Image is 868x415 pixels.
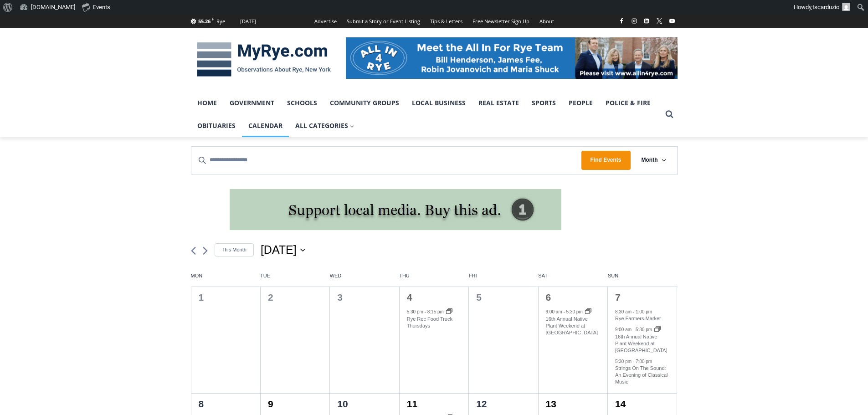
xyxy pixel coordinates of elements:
time: 3 [337,292,343,302]
time: 10 [337,399,348,409]
span: Wed [330,272,400,279]
a: Government [223,92,281,114]
time: 8:15 pm [427,309,444,314]
span: - [633,309,634,314]
a: Free Newsletter Sign Up [467,15,534,28]
span: tscarduzio [812,4,839,10]
a: X [654,15,665,26]
a: Obituaries [191,114,242,137]
a: 16th Annual Native Plant Weekend at [GEOGRAPHIC_DATA] [546,316,598,336]
a: Home [191,92,223,114]
img: All in for Rye [346,37,678,78]
a: Local Business [406,92,472,114]
button: Click to toggle datepicker [261,242,305,258]
img: support local media, buy this ad [230,189,561,230]
a: 14 [615,399,626,409]
span: 55.26 [198,18,211,25]
a: 6 [546,292,551,302]
div: Thursday [399,272,469,287]
div: [DATE] [240,17,256,26]
time: 7:00 pm [636,359,652,364]
nav: Secondary Navigation [309,15,559,28]
a: Submit a Story or Event Listing [342,15,425,28]
img: MyRye.com [191,36,337,83]
span: Tue [260,272,330,279]
a: Instagram [629,15,640,26]
span: Sat [538,272,608,279]
a: Real Estate [472,92,525,114]
span: - [633,359,634,364]
span: Thu [399,272,469,279]
a: Police & Fire [599,92,657,114]
a: Calendar [242,114,289,137]
time: 1 [199,292,204,302]
a: 13 [546,399,556,409]
span: - [425,309,426,314]
div: Monday [191,272,261,287]
time: 5:30 pm [615,359,632,364]
time: 12 [476,399,487,409]
button: Month [631,147,677,174]
time: 5 [476,292,482,302]
div: Tuesday [260,272,330,287]
a: 16th Annual Native Plant Weekend at [GEOGRAPHIC_DATA] [615,334,668,354]
span: Mon [191,272,261,279]
a: People [562,92,599,114]
a: Rye Rec Food Truck Thursdays [407,316,452,329]
a: YouTube [667,15,678,26]
a: Next month [203,246,208,255]
a: Tips & Letters [425,15,467,28]
span: [DATE] [261,242,297,258]
time: 5:30 pm [636,327,652,332]
time: 8 [199,399,204,409]
nav: Primary Navigation [191,92,661,138]
a: 7 [615,292,621,302]
span: - [563,309,565,314]
a: Sports [525,92,562,114]
input: Enter Keyword. Search for events by Keyword. [191,147,581,174]
a: Community Groups [324,92,406,114]
a: 9 [268,399,273,409]
span: F [212,16,214,21]
a: Linkedin [641,15,652,26]
a: Rye Farmers Market [615,316,661,322]
a: Previous month [191,246,196,255]
button: View Search Form [661,106,678,123]
time: 9:00 am [615,327,632,332]
time: 5:30 pm [407,309,423,314]
div: Sunday [608,272,678,287]
div: Saturday [538,272,608,287]
a: Facebook [616,15,627,26]
a: Strings On The Sound: An Evening of Classical Music [615,365,668,385]
span: - [633,327,634,332]
time: 5:30 pm [566,309,583,314]
time: 1:00 pm [636,309,652,314]
a: All Categories [289,114,361,137]
a: 11 [407,399,417,409]
a: Schools [281,92,324,114]
button: Find Events [581,151,631,169]
a: 4 [407,292,412,302]
div: Friday [469,272,539,287]
a: About [534,15,559,28]
time: 8:30 am [615,309,632,314]
div: Wednesday [330,272,400,287]
span: Sun [608,272,678,279]
a: Advertise [309,15,342,28]
time: 9:00 am [546,309,562,314]
span: All Categories [295,121,354,131]
a: Click to select the current month [215,243,254,256]
span: Month [642,156,658,164]
div: Rye [216,17,225,26]
time: 2 [268,292,273,302]
span: Fri [469,272,539,279]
